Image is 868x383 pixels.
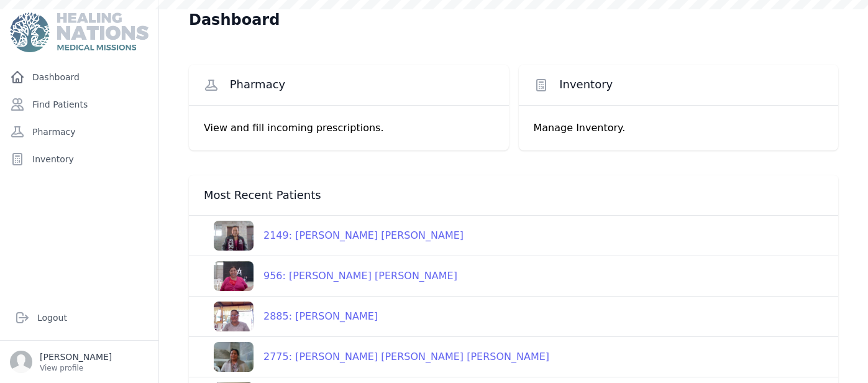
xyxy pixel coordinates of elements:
[204,121,494,136] p: View and fill incoming prescriptions.
[5,92,153,117] a: Find Patients
[5,119,153,144] a: Pharmacy
[230,77,286,92] span: Pharmacy
[559,77,613,92] span: Inventory
[204,221,464,251] a: 2149: [PERSON_NAME] [PERSON_NAME]
[10,305,148,330] a: Logout
[40,363,112,373] p: View profile
[5,147,153,172] a: Inventory
[214,261,254,291] img: 3VUVT4vwA9+VdWYZxweQAAACV0RVh0ZGF0ZTpjcmVhdGUAMjAyNC0wMi0yMlQxNjo0MToyMSswMDowMPG2bHkAAAAldEVYdGR...
[10,351,148,373] a: [PERSON_NAME] View profile
[214,302,254,331] img: wHY+sRY3QlywgAAACV0RVh0ZGF0ZTpjcmVhdGUAMjAyNC0wMi0xN1QxNzozMDo1NyswMDowMKoPcfAAAAAldEVYdGRhdGU6bW...
[40,351,112,363] p: [PERSON_NAME]
[254,228,464,243] div: 2149: [PERSON_NAME] [PERSON_NAME]
[10,12,148,52] img: Medical Missions EMR
[204,342,549,372] a: 2775: [PERSON_NAME] [PERSON_NAME] [PERSON_NAME]
[189,65,509,150] a: Pharmacy View and fill incoming prescriptions.
[254,309,378,324] div: 2885: [PERSON_NAME]
[204,302,378,331] a: 2885: [PERSON_NAME]
[5,65,153,90] a: Dashboard
[534,121,824,136] p: Manage Inventory.
[254,349,549,364] div: 2775: [PERSON_NAME] [PERSON_NAME] [PERSON_NAME]
[214,342,254,372] img: HQ5X1+QIJVeI92w3A2EY6KKynxNejCVX1ApB4P8HXGyXfBK9AZoAAAAldEVYdGRhdGU6Y3JlYXRlADIwMjQtMDEtMTBUMDM6M...
[254,269,457,284] div: 956: [PERSON_NAME] [PERSON_NAME]
[204,261,457,291] a: 956: [PERSON_NAME] [PERSON_NAME]
[519,65,839,150] a: Inventory Manage Inventory.
[189,10,280,30] h1: Dashboard
[214,221,254,251] img: 8+Kesu45oCwZbzSTADpQ6EeeUIwTHipCmMNOx0Fh1EVvdZYoJ7SLDvfvce+017h0d07fA5956h2G1YHoyB+5jhcEHBCEhlDrh...
[204,188,321,203] span: Most Recent Patients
